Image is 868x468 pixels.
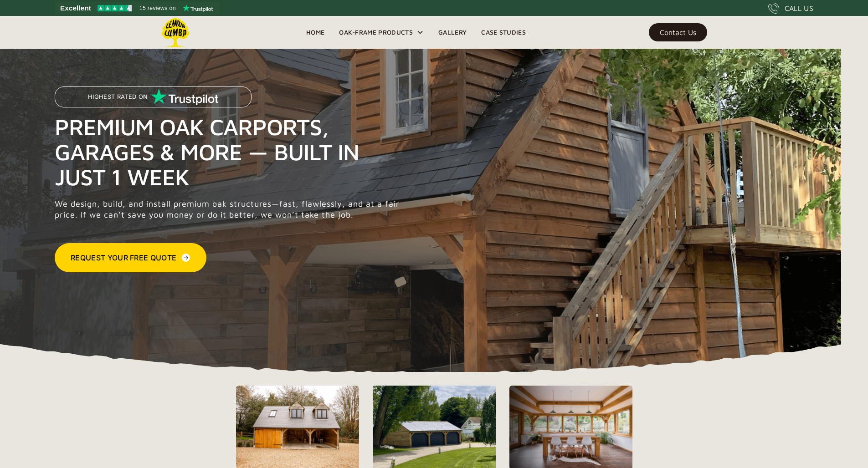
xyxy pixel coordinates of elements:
span: 15 reviews on [139,3,176,14]
h1: Premium Oak Carports, Garages & More — Built in Just 1 Week [55,114,405,189]
a: Contact Us [649,23,707,41]
div: Oak-Frame Products [339,27,413,38]
div: Request Your Free Quote [71,252,176,263]
a: Request Your Free Quote [55,243,206,272]
a: Home [299,25,332,39]
span: Excellent [60,3,91,14]
div: Oak-Frame Products [332,16,431,49]
a: See Lemon Lumba reviews on Trustpilot [55,2,219,15]
a: CALL US [768,3,813,14]
p: We design, build, and install premium oak structures—fast, flawlessly, and at a fair price. If we... [55,198,405,220]
a: Highest Rated on [55,86,252,114]
div: Contact Us [660,29,696,36]
img: Trustpilot logo [183,5,213,12]
a: Case Studies [474,25,533,39]
div: CALL US [785,3,813,14]
img: Trustpilot 4.5 stars [98,5,132,11]
a: Gallery [431,25,474,39]
p: Highest Rated on [88,94,148,100]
